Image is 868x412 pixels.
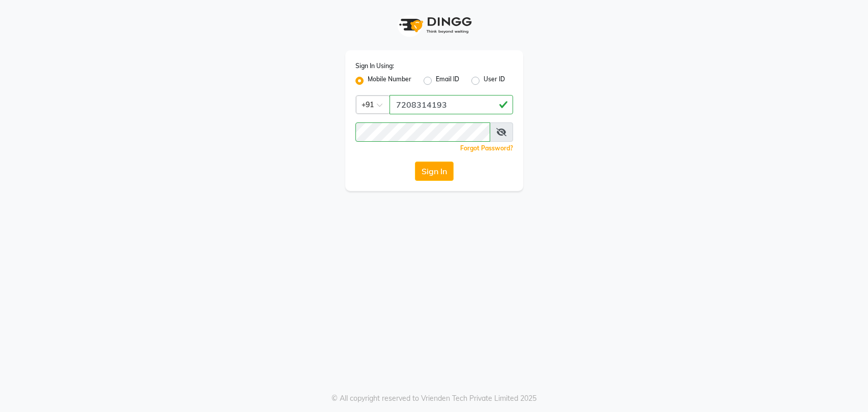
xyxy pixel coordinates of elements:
img: logo1.svg [394,10,475,40]
input: Username [390,95,513,114]
a: Forgot Password? [460,144,513,152]
label: Sign In Using: [355,61,394,71]
input: Username [355,122,490,142]
button: Sign In [415,162,454,181]
label: Email ID [436,75,459,87]
label: User ID [484,75,505,87]
label: Mobile Number [368,75,411,87]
